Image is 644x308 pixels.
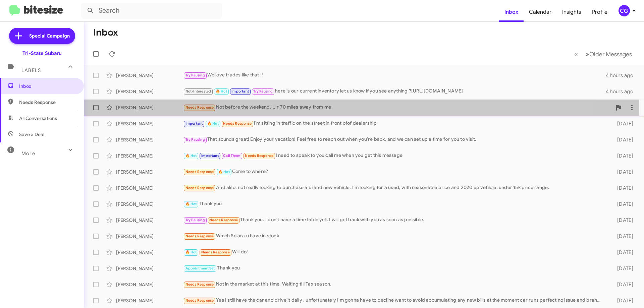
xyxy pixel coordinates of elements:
[116,104,183,111] div: [PERSON_NAME]
[183,120,606,127] div: I'm sitting in traffic on the street in front ofof dealership
[183,297,606,304] div: Yes I still have the car and drive it daily , unfortunately I'm gonna have to decline want to avo...
[116,185,183,191] div: [PERSON_NAME]
[185,202,197,206] span: 🔥 Hot
[116,88,183,95] div: [PERSON_NAME]
[606,185,639,191] div: [DATE]
[606,281,639,288] div: [DATE]
[185,121,203,126] span: Important
[606,265,639,272] div: [DATE]
[606,88,639,95] div: 4 hours ago
[116,152,183,159] div: [PERSON_NAME]
[185,234,214,238] span: Needs Response
[21,67,41,73] span: Labels
[116,201,183,207] div: [PERSON_NAME]
[606,72,639,79] div: 4 hours ago
[499,2,524,22] a: Inbox
[570,47,582,61] button: Previous
[606,233,639,240] div: [DATE]
[253,89,273,94] span: Try Pausing
[606,136,639,143] div: [DATE]
[574,50,578,58] span: «
[183,136,606,143] div: That sounds great! Enjoy your vacation! Feel free to reach out when you're back, and we can set u...
[116,249,183,256] div: [PERSON_NAME]
[216,89,227,94] span: 🔥 Hot
[185,186,214,190] span: Needs Response
[245,153,273,158] span: Needs Response
[586,50,589,58] span: »
[183,152,606,160] div: I need to speak to you call me when you get this message
[185,105,214,110] span: Needs Response
[524,2,557,22] a: Calendar
[183,248,606,256] div: Will do!
[185,250,197,254] span: 🔥 Hot
[613,5,637,16] button: CG
[185,218,205,222] span: Try Pausing
[185,137,205,142] span: Try Pausing
[185,266,215,270] span: Appointment Set
[571,47,636,61] nav: Page navigation example
[116,72,183,79] div: [PERSON_NAME]
[619,5,630,16] div: CG
[116,120,183,127] div: [PERSON_NAME]
[207,121,219,126] span: 🔥 Hot
[19,83,76,89] span: Inbox
[185,89,211,94] span: Not-Interested
[183,184,606,192] div: And also, not really looking to purchase a brand new vehicle, I'm looking for a used, with reason...
[201,250,230,254] span: Needs Response
[185,298,214,303] span: Needs Response
[606,152,639,159] div: [DATE]
[116,297,183,304] div: [PERSON_NAME]
[606,120,639,127] div: [DATE]
[183,71,606,79] div: We love trades like that !!
[185,170,214,174] span: Needs Response
[183,87,606,95] div: here is our current inventory let us know if you see anything ?[URL][DOMAIN_NAME]
[116,281,183,288] div: [PERSON_NAME]
[223,153,240,158] span: Call Them
[606,217,639,224] div: [DATE]
[185,282,214,287] span: Needs Response
[201,153,219,158] span: Important
[93,27,118,38] h1: Inbox
[183,232,606,240] div: Which Solara u have in stock
[19,131,44,138] span: Save a Deal
[21,150,35,157] span: More
[185,73,205,77] span: Try Pausing
[606,169,639,175] div: [DATE]
[606,201,639,207] div: [DATE]
[183,281,606,288] div: Not in the market at this time. Waiting till Tax season.
[81,3,222,19] input: Search
[9,28,75,44] a: Special Campaign
[183,168,606,176] div: Come to where?
[29,33,70,39] span: Special Campaign
[223,121,252,126] span: Needs Response
[19,99,76,106] span: Needs Response
[589,51,632,58] span: Older Messages
[209,218,238,222] span: Needs Response
[606,297,639,304] div: [DATE]
[183,264,606,272] div: Thank you
[22,50,62,57] div: Tri-State Subaru
[587,2,613,22] a: Profile
[606,249,639,256] div: [DATE]
[116,136,183,143] div: [PERSON_NAME]
[218,170,230,174] span: 🔥 Hot
[183,216,606,224] div: Thank you. I don't have a time table yet. I will get back with you as soon as possible.
[116,265,183,272] div: [PERSON_NAME]
[19,115,57,122] span: All Conversations
[582,47,636,61] button: Next
[116,169,183,175] div: [PERSON_NAME]
[185,153,197,158] span: 🔥 Hot
[116,217,183,224] div: [PERSON_NAME]
[183,104,612,111] div: Not before the weekend. U r 70 miles away from me
[231,89,249,94] span: Important
[557,2,587,22] a: Insights
[116,233,183,240] div: [PERSON_NAME]
[183,200,606,208] div: Thank you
